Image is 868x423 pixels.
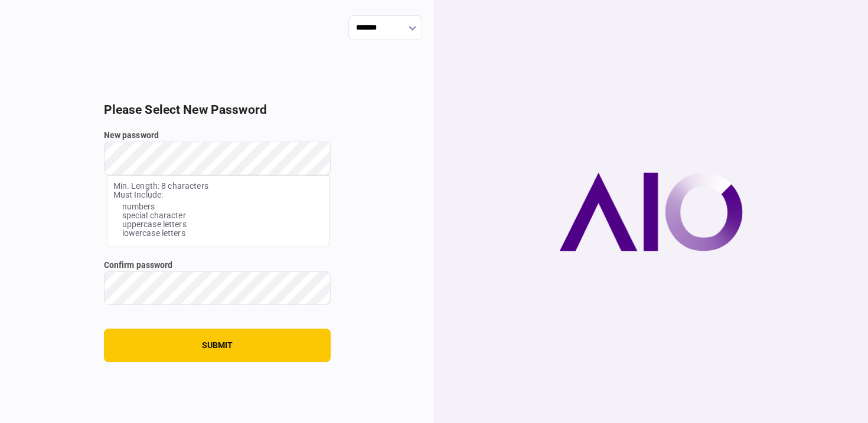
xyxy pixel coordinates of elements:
li: uppercase letters [122,220,323,229]
label: Confirm password [104,259,331,271]
img: AIO company logo [559,172,743,251]
input: New password [104,142,331,175]
label: New password [104,129,331,142]
input: show language options [348,15,422,40]
li: lowercase letters [122,229,323,238]
input: Confirm password [104,271,331,305]
li: special character [122,211,323,220]
button: submit [104,329,331,362]
li: numbers [122,202,323,211]
section: Min. Length: 8 characters Must Include: [107,175,329,247]
h2: Please Select New Password [104,103,331,117]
